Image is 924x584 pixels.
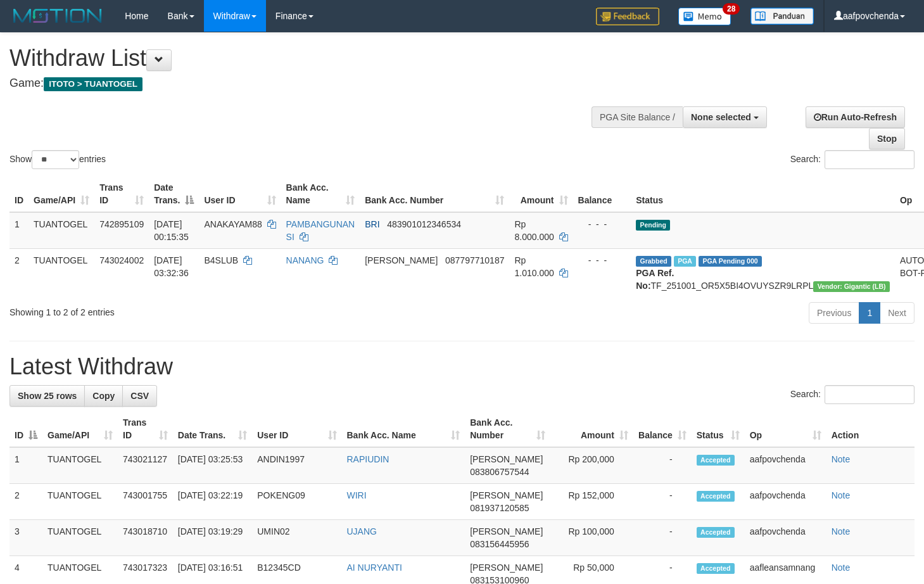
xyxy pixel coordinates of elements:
[470,454,543,464] span: [PERSON_NAME]
[470,503,529,513] span: Copy 081937120585 to clipboard
[42,411,118,447] th: Game/API: activate to sort column ascending
[550,447,633,484] td: Rp 200,000
[173,484,252,520] td: [DATE] 03:22:19
[550,484,633,520] td: Rp 152,000
[42,447,118,484] td: TUANTOGEL
[790,385,915,404] label: Search:
[204,255,238,265] span: B4SLUB
[9,520,42,556] td: 3
[745,411,826,447] th: Op: activate to sort column ascending
[387,219,461,229] span: Copy 483901012346534 to clipboard
[470,526,543,536] span: [PERSON_NAME]
[859,302,880,324] a: 1
[286,219,355,242] a: PAMBANGUNAN SI
[9,150,106,169] label: Show entries
[154,255,189,278] span: [DATE] 03:32:36
[122,385,157,407] a: CSV
[470,467,529,477] span: Copy 083806757544 to clipboard
[832,526,851,536] a: Note
[173,447,252,484] td: [DATE] 03:25:53
[550,411,633,447] th: Amount: activate to sort column ascending
[678,8,731,25] img: Button%20Memo.svg
[118,484,173,520] td: 743001755
[9,46,604,71] h1: Withdraw List
[470,562,543,573] span: [PERSON_NAME]
[825,385,915,404] input: Search:
[9,212,28,249] td: 1
[94,176,149,212] th: Trans ID: activate to sort column ascending
[813,281,890,292] span: Vendor URL: https://dashboard.q2checkout.com/secure
[99,219,144,229] span: 742895109
[9,411,42,447] th: ID: activate to sort column descending
[745,484,826,520] td: aafpovchenda
[9,484,42,520] td: 2
[578,254,626,267] div: - - -
[465,411,550,447] th: Bank Acc. Number: activate to sort column ascending
[347,562,402,573] a: AI NURYANTI
[832,562,851,573] a: Note
[509,176,573,212] th: Amount: activate to sort column ascending
[631,176,895,212] th: Status
[252,447,341,484] td: ANDIN1997
[199,176,281,212] th: User ID: activate to sort column ascending
[28,212,94,249] td: TUANTOGEL
[745,520,826,556] td: aafpovchenda
[832,490,851,500] a: Note
[596,8,659,25] img: Feedback.jpg
[880,302,915,324] a: Next
[99,255,144,265] span: 743024002
[9,301,376,319] div: Showing 1 to 2 of 2 entries
[745,447,826,484] td: aafpovchenda
[699,256,762,267] span: PGA Pending
[825,150,915,169] input: Search:
[9,176,28,212] th: ID
[360,176,509,212] th: Bank Acc. Number: activate to sort column ascending
[750,8,814,25] img: panduan.png
[514,255,554,278] span: Rp 1.010.000
[173,520,252,556] td: [DATE] 03:19:29
[204,219,262,229] span: ANAKAYAM88
[347,454,389,464] a: RAPIUDIN
[631,248,895,297] td: TF_251001_OR5X5BI4OVUYSZR9LRPL
[154,219,189,242] span: [DATE] 00:15:35
[636,220,670,231] span: Pending
[28,176,94,212] th: Game/API: activate to sort column ascending
[9,385,85,407] a: Show 25 rows
[578,218,626,231] div: - - -
[633,411,692,447] th: Balance: activate to sort column ascending
[347,526,377,536] a: UJANG
[173,411,252,447] th: Date Trans.: activate to sort column ascending
[470,490,543,500] span: [PERSON_NAME]
[84,385,123,407] a: Copy
[697,455,735,466] span: Accepted
[365,219,379,229] span: BRI
[28,248,94,297] td: TUANTOGEL
[806,106,905,128] a: Run Auto-Refresh
[636,256,671,267] span: Grabbed
[723,3,740,15] span: 28
[9,248,28,297] td: 2
[42,484,118,520] td: TUANTOGEL
[286,255,324,265] a: NANANG
[252,411,341,447] th: User ID: activate to sort column ascending
[118,411,173,447] th: Trans ID: activate to sort column ascending
[32,150,79,169] select: Showentries
[252,520,341,556] td: UMIN02
[445,255,504,265] span: Copy 087797710187 to clipboard
[683,106,767,128] button: None selected
[18,391,77,401] span: Show 25 rows
[826,411,915,447] th: Action
[252,484,341,520] td: POKENG09
[550,520,633,556] td: Rp 100,000
[633,447,692,484] td: -
[674,256,696,267] span: Marked by aafchonlypin
[365,255,438,265] span: [PERSON_NAME]
[697,491,735,502] span: Accepted
[832,454,851,464] a: Note
[9,447,42,484] td: 1
[42,520,118,556] td: TUANTOGEL
[809,302,859,324] a: Previous
[347,490,367,500] a: WIRI
[44,77,142,91] span: ITOTO > TUANTOGEL
[633,520,692,556] td: -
